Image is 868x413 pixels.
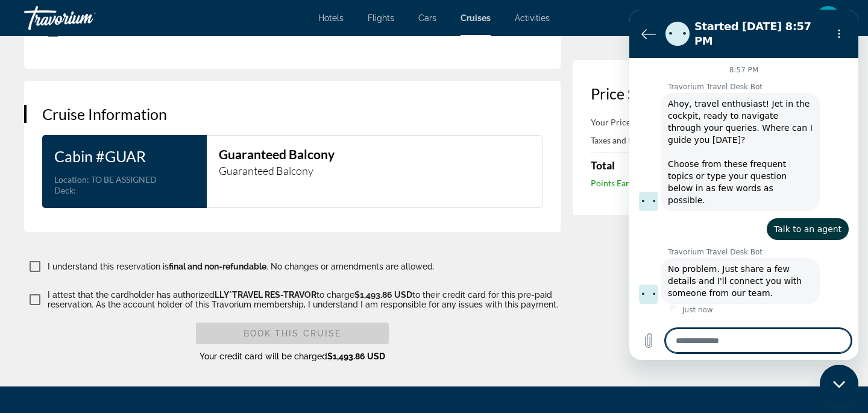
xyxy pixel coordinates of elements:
[169,262,266,271] span: final and non-refundable
[591,84,826,102] h3: Price Summary
[54,185,195,196] div: :
[54,147,195,165] h3: GUAR
[42,105,542,123] h3: Cruise Information
[219,164,530,177] p: Guaranteed Balcony
[368,13,394,23] a: Flights
[591,134,657,146] button: Show Taxes and Fees breakdown
[54,147,105,165] span: Cabin #
[200,352,385,361] span: Your credit card will be charged
[591,159,615,172] span: Total
[461,13,491,23] a: Cruises
[515,13,550,23] a: Activities
[215,290,316,300] span: LLY*TRAVEL RES-TRAVOR
[54,174,87,184] span: Location
[48,290,561,309] p: I attest that the cardholder has authorized to charge to their credit card for this pre-paid rese...
[591,117,631,127] span: Your Price
[354,290,412,300] span: $1,493.86 USD
[418,13,436,23] a: Cars
[318,13,344,23] a: Hotels
[54,174,195,185] div: : TO BE ASSIGNED
[591,178,643,191] span: Points Earned
[813,5,844,31] button: User Menu
[327,352,385,361] span: $1,493.86 USD
[54,185,74,195] span: Deck
[629,10,858,360] iframe: Messaging window
[820,365,858,403] iframe: Button to launch messaging window, conversation in progress
[591,135,645,145] span: Taxes and Fees
[48,262,435,271] p: I understand this reservation is . No changes or amendments are allowed.
[219,148,530,161] h3: Guaranteed Balcony
[24,2,145,34] a: Travorium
